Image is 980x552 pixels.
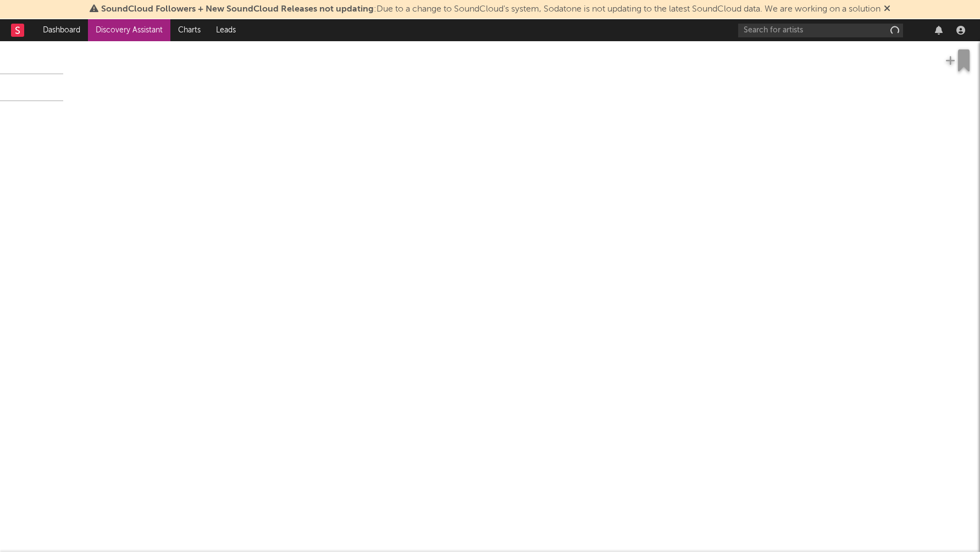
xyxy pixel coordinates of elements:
a: Leads [208,19,243,41]
span: : Due to a change to SoundCloud's system, Sodatone is not updating to the latest SoundCloud data.... [101,5,881,14]
span: Dismiss [884,5,890,14]
input: Search for artists [738,24,903,37]
a: Dashboard [35,19,88,41]
a: Charts [170,19,208,41]
span: SoundCloud Followers + New SoundCloud Releases not updating [101,5,374,14]
a: Discovery Assistant [88,19,170,41]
